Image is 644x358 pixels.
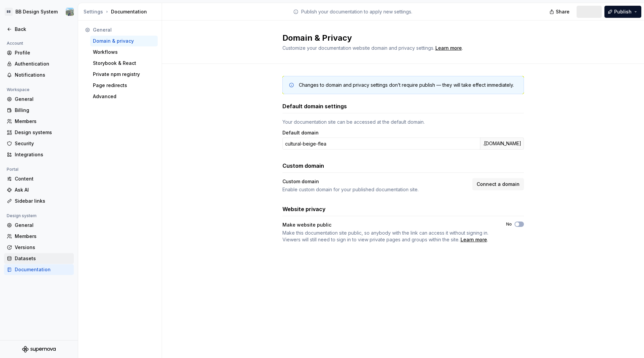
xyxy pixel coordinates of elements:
[66,8,74,16] img: Sergio
[93,38,155,44] div: Domain & privacy
[506,222,512,227] label: No
[4,196,74,206] a: Sidebar links
[4,149,74,160] a: Integrations
[282,186,468,193] div: Enable custom domain for your published documentation site.
[4,231,74,242] a: Members
[4,86,32,94] div: Workspace
[15,140,71,147] div: Security
[282,230,488,242] span: Make this documentation site public, so anybody with the link can access it without signing in. V...
[93,71,155,78] div: Private npm registry
[282,129,319,136] label: Default domain
[15,175,71,182] div: Content
[4,165,21,173] div: Portal
[15,49,71,56] div: Profile
[282,119,524,125] div: Your documentation site can be accessed at the default domain.
[5,8,13,16] div: BB
[15,26,71,33] div: Back
[4,173,74,184] a: Content
[4,47,74,58] a: Profile
[4,39,26,47] div: Account
[4,70,74,80] a: Notifications
[282,178,468,185] div: Custom domain
[15,118,71,125] div: Members
[4,264,74,275] a: Documentation
[15,8,58,15] div: BB Design System
[90,80,158,91] a: Page redirects
[4,94,74,105] a: General
[282,230,494,243] span: .
[435,45,462,51] a: Learn more
[15,107,71,114] div: Billing
[15,233,71,240] div: Members
[90,47,158,57] a: Workflows
[461,236,487,243] a: Learn more
[4,127,74,138] a: Design systems
[15,129,71,136] div: Design systems
[282,45,434,51] span: Customize your documentation website domain and privacy settings.
[282,102,347,110] h3: Default domain settings
[4,116,74,127] a: Members
[15,151,71,158] div: Integrations
[90,91,158,102] a: Advanced
[604,6,641,18] button: Publish
[93,93,155,100] div: Advanced
[90,36,158,46] a: Domain & privacy
[15,72,71,78] div: Notifications
[93,60,155,67] div: Storybook & React
[614,8,632,15] span: Publish
[15,266,71,273] div: Documentation
[434,46,463,51] span: .
[4,220,74,231] a: General
[93,82,155,89] div: Page redirects
[4,24,74,35] a: Back
[93,49,155,55] div: Workflows
[93,27,155,33] div: General
[472,178,524,190] button: Connect a domain
[480,137,524,150] div: .[DOMAIN_NAME]
[15,61,71,67] div: Authentication
[4,242,74,253] a: Versions
[22,346,56,353] svg: Supernova Logo
[4,58,74,69] a: Authentication
[4,212,39,220] div: Design system
[282,205,326,213] h3: Website privacy
[4,253,74,264] a: Datasets
[4,105,74,116] a: Billing
[4,138,74,149] a: Security
[90,69,158,80] a: Private npm registry
[90,58,158,69] a: Storybook & React
[282,162,324,170] h3: Custom domain
[84,8,159,15] div: Documentation
[84,8,103,15] button: Settings
[4,185,74,195] a: Ask AI
[15,96,71,103] div: General
[546,6,574,18] button: Share
[15,187,71,193] div: Ask AI
[15,244,71,251] div: Versions
[477,181,520,188] span: Connect a domain
[282,33,516,43] h2: Domain & Privacy
[299,82,514,88] div: Changes to domain and privacy settings don’t require publish — they will take effect immediately.
[15,255,71,262] div: Datasets
[556,8,570,15] span: Share
[1,4,76,19] button: BBBB Design SystemSergio
[15,198,71,204] div: Sidebar links
[301,8,412,15] p: Publish your documentation to apply new settings.
[282,222,494,228] div: Make website public
[15,222,71,229] div: General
